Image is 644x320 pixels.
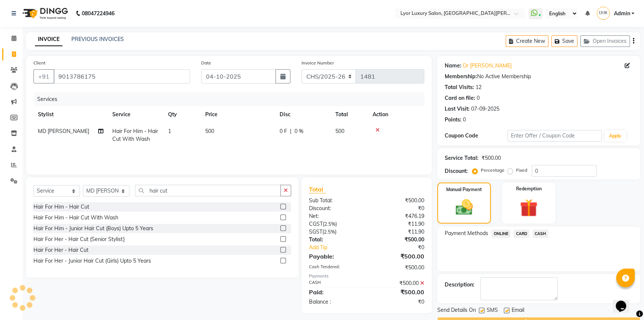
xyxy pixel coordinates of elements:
[445,73,633,80] div: No Active Membership
[551,35,577,47] button: Save
[168,128,171,134] span: 1
[303,236,367,244] div: Total:
[82,3,115,24] b: 08047224946
[445,73,477,80] div: Membership:
[135,185,281,196] input: Search or Scan
[280,127,287,135] span: 0 F
[471,105,499,113] div: 07-09-2025
[516,167,527,174] label: Fixed
[303,244,377,251] a: Add Tip
[597,7,610,20] img: Admin
[275,106,331,123] th: Disc
[487,306,498,316] span: SMS
[303,288,367,297] div: Paid:
[367,236,430,244] div: ₹500.00
[324,221,335,227] span: 2.5%
[294,127,303,135] span: 0 %
[367,205,430,212] div: ₹0
[33,225,153,232] div: Hair For Him - Junior Hair Cut (Boys) Upto 5 Years
[580,35,630,47] button: Open Invoices
[35,33,62,46] a: INVOICE
[302,60,334,66] label: Invoice Number
[481,167,505,174] label: Percentage
[450,197,478,217] img: _cash.svg
[33,214,118,222] div: Hair For Him - Hair Cut With Wash
[368,106,424,123] th: Action
[367,264,430,272] div: ₹500.00
[508,130,602,142] input: Enter Offer / Coupon Code
[34,92,430,106] div: Services
[491,229,511,238] span: ONLINE
[303,279,367,287] div: CASH
[463,62,512,70] a: Dr [PERSON_NAME]
[367,279,430,287] div: ₹500.00
[331,106,368,123] th: Total
[377,244,430,251] div: ₹0
[33,235,125,243] div: Hair For Her - Hair Cut (Senior Stylist}
[303,298,367,306] div: Balance :
[445,62,461,70] div: Name:
[367,252,430,261] div: ₹500.00
[445,105,470,113] div: Last Visit:
[201,106,275,123] th: Price
[476,83,482,91] div: 12
[303,220,367,228] div: ( )
[309,273,425,279] div: Payments
[445,116,461,124] div: Points:
[324,229,335,235] span: 2.5%
[463,116,466,124] div: 0
[516,186,542,192] label: Redemption
[512,306,524,316] span: Email
[437,306,476,316] span: Send Details On
[33,257,151,265] div: Hair For Her - Junior Hair Cut (Girls) Upto 5 Years
[108,106,164,123] th: Service
[506,35,548,47] button: Create New
[33,60,45,66] label: Client
[19,3,70,24] img: logo
[445,83,474,91] div: Total Visits:
[477,94,480,102] div: 0
[613,290,637,313] iframe: chat widget
[290,127,292,135] span: |
[367,228,430,236] div: ₹11.90
[33,203,89,211] div: Hair For Him - Hair Cut
[367,220,430,228] div: ₹11.90
[303,252,367,261] div: Payable:
[54,69,190,83] input: Search by Name/Mobile/Email/Code
[38,128,89,134] span: MD [PERSON_NAME]
[445,229,488,237] span: Payment Methods
[309,228,322,235] span: SGST
[367,212,430,220] div: ₹476.19
[303,228,367,236] div: ( )
[309,186,326,193] span: Total
[514,197,543,219] img: _gift.svg
[71,36,124,42] a: PREVIOUS INVOICES
[445,94,475,102] div: Card on file:
[367,197,430,205] div: ₹500.00
[605,130,626,142] button: Apply
[335,128,344,134] span: 500
[446,186,482,193] label: Manual Payment
[201,60,211,66] label: Date
[614,10,630,18] span: Admin
[445,281,474,289] div: Description:
[532,229,548,238] span: CASH
[205,128,214,134] span: 500
[164,106,201,123] th: Qty
[112,128,158,142] span: Hair For Him - Hair Cut With Wash
[33,69,54,83] button: +91
[303,197,367,205] div: Sub Total:
[482,154,501,162] div: ₹500.00
[445,167,468,175] div: Discount:
[303,212,367,220] div: Net:
[445,132,508,140] div: Coupon Code
[513,229,529,238] span: CARD
[303,264,367,272] div: Cash Tendered:
[367,288,430,297] div: ₹500.00
[309,221,323,227] span: CGST
[445,154,479,162] div: Service Total:
[367,298,430,306] div: ₹0
[33,106,108,123] th: Stylist
[303,205,367,212] div: Discount:
[33,246,88,254] div: Hair For Her - Hair Cut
